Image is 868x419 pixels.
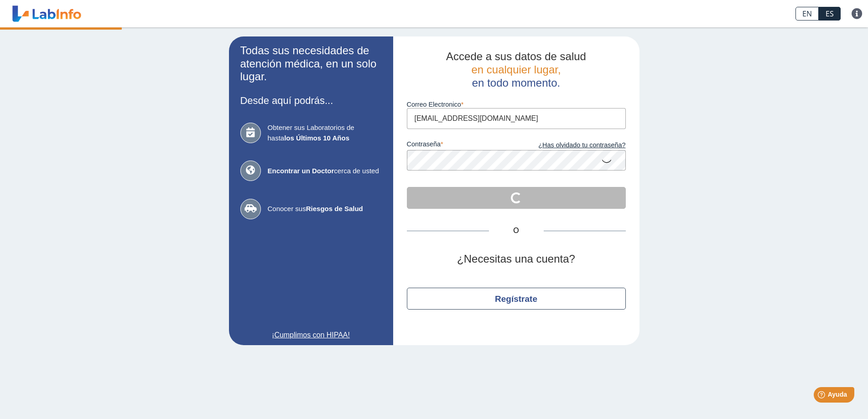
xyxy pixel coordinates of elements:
[516,140,626,150] a: ¿Has olvidado tu contraseña?
[268,204,382,214] span: Conocer sus
[407,253,626,266] h2: ¿Necesitas una cuenta?
[471,63,561,76] span: en cualquier lugar,
[240,95,382,106] h3: Desde aquí podrás...
[407,140,516,150] label: contraseña
[284,134,349,142] b: los Últimos 10 Años
[489,225,544,236] span: O
[268,167,334,175] b: Encontrar un Doctor
[407,288,626,310] button: Regístrate
[268,123,382,143] span: Obtener sus Laboratorios de hasta
[240,330,382,341] a: ¡Cumplimos con HIPAA!
[819,7,841,21] a: ES
[306,205,363,212] b: Riesgos de Salud
[407,101,626,108] label: Correo Electronico
[795,7,819,21] a: EN
[268,166,382,176] span: cerca de usted
[787,383,858,409] iframe: Help widget launcher
[472,77,560,89] span: en todo momento.
[446,50,586,62] span: Accede a sus datos de salud
[240,44,382,83] h2: Todas sus necesidades de atención médica, en un solo lugar.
